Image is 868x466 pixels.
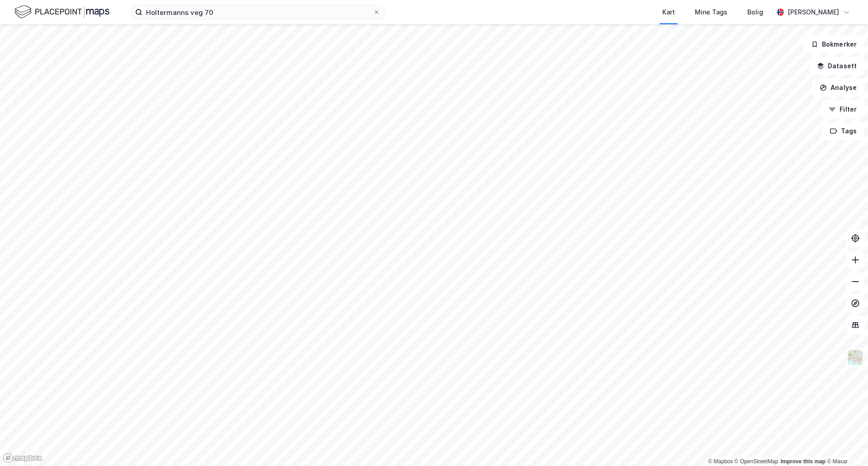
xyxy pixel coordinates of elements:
div: Kontrollprogram for chat [823,423,868,466]
img: logo.f888ab2527a4732fd821a326f86c7f29.svg [14,4,109,20]
button: Filter [821,100,864,118]
a: Mapbox [708,458,733,465]
a: Mapbox homepage [3,453,42,463]
button: Analyse [812,79,864,97]
a: OpenStreetMap [735,458,778,465]
button: Datasett [809,57,864,75]
div: Bolig [747,7,763,18]
div: Mine Tags [695,7,727,18]
iframe: Chat Widget [823,423,868,466]
a: Improve this map [781,458,826,465]
button: Bokmerker [803,35,864,53]
div: [PERSON_NAME] [788,7,839,18]
img: Z [847,349,864,366]
button: Tags [822,122,864,140]
div: Kart [662,7,675,18]
input: Søk på adresse, matrikkel, gårdeiere, leietakere eller personer [142,5,373,19]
